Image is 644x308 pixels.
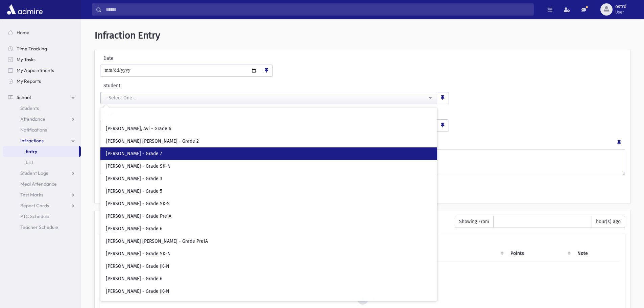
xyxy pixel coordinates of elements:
[592,216,625,228] span: hour(s) ago
[506,246,573,261] th: Points: activate to sort column ascending
[20,116,45,122] span: Attendance
[3,124,81,135] a: Notifications
[106,163,171,170] span: [PERSON_NAME] - Grade SK-N
[106,226,162,232] span: [PERSON_NAME] - Grade 6
[3,27,81,38] a: Home
[106,150,162,157] span: [PERSON_NAME] - Grade 7
[3,135,81,146] a: Infractions
[106,125,171,132] span: [PERSON_NAME], Avi - Grade 6
[17,56,35,63] span: My Tasks
[3,76,81,87] a: My Reports
[3,54,81,65] a: My Tasks
[3,43,81,54] a: Time Tracking
[573,246,620,261] th: Note
[3,211,81,222] a: PTC Schedule
[20,203,49,209] span: Report Cards
[106,175,162,182] span: [PERSON_NAME] - Grade 3
[106,138,199,145] span: [PERSON_NAME] [PERSON_NAME] - Grade 2
[3,114,81,124] a: Attendance
[106,200,170,207] span: [PERSON_NAME] - Grade SK-S
[455,216,494,228] span: Showing From
[20,138,44,144] span: Infractions
[3,157,81,168] a: List
[5,3,44,16] img: AdmirePro
[100,110,275,117] label: Type
[20,213,49,219] span: PTC Schedule
[100,55,158,62] label: Date
[3,92,81,103] a: School
[17,94,31,100] span: School
[20,224,58,230] span: Teacher Schedule
[106,238,208,245] span: [PERSON_NAME] [PERSON_NAME] - Grade Pre1A
[17,78,41,84] span: My Reports
[20,105,39,111] span: Students
[26,148,37,155] span: Entry
[3,103,81,114] a: Students
[106,213,171,220] span: [PERSON_NAME] - Grade Pre1A
[17,46,47,52] span: Time Tracking
[17,29,29,35] span: Home
[3,222,81,233] a: Teacher Schedule
[26,159,33,165] span: List
[615,4,626,9] span: ostrd
[20,192,43,198] span: Test Marks
[3,200,81,211] a: Report Cards
[106,263,169,270] span: [PERSON_NAME] - Grade JK-N
[3,179,81,189] a: Meal Attendance
[95,30,160,41] span: Infraction Entry
[3,168,81,179] a: Student Logs
[106,276,162,282] span: [PERSON_NAME] - Grade 6
[615,9,626,15] span: User
[105,94,427,101] div: --Select One--
[100,216,448,222] h6: Recently Entered
[3,65,81,76] a: My Appointments
[106,288,169,295] span: [PERSON_NAME] - Grade JK-N
[100,137,111,146] label: Note
[3,146,79,157] a: Entry
[100,92,437,104] button: --Select One--
[20,181,57,187] span: Meal Attendance
[17,67,54,73] span: My Appointments
[20,127,47,133] span: Notifications
[102,3,533,16] input: Search
[103,112,434,123] input: Search
[106,188,162,195] span: [PERSON_NAME] - Grade 5
[3,189,81,200] a: Test Marks
[100,82,333,89] label: Student
[20,170,48,176] span: Student Logs
[106,251,171,257] span: [PERSON_NAME] - Grade SK-N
